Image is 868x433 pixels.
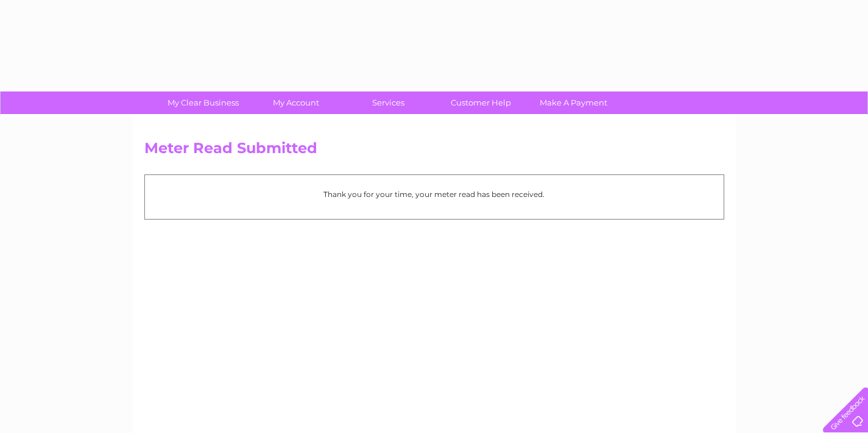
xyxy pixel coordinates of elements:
[338,91,439,114] a: Services
[245,91,346,114] a: My Account
[151,188,718,200] p: Thank you for your time, your meter read has been received.
[153,91,253,114] a: My Clear Business
[144,140,724,163] h2: Meter Read Submitted
[523,91,624,114] a: Make A Payment
[431,91,531,114] a: Customer Help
